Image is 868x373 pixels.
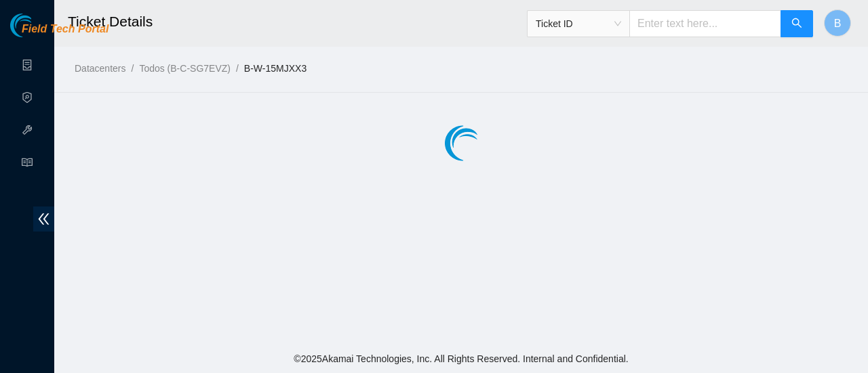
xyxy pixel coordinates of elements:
img: Akamai Technologies [10,14,68,37]
span: / [236,63,239,74]
button: B [824,9,851,37]
footer: © 2025 Akamai Technologies, Inc. All Rights Reserved. Internal and Confidential. [54,345,868,373]
a: B-W-15MJXX3 [244,63,307,74]
span: Field Tech Portal [22,23,108,36]
span: search [791,18,802,30]
button: search [781,10,813,37]
input: Enter text here... [629,10,781,37]
a: Datacenters [75,63,125,74]
a: Akamai TechnologiesField Tech Portal [10,24,108,42]
span: / [131,63,134,74]
span: double-left [33,206,54,232]
span: Ticket ID [536,14,621,34]
span: read [22,151,33,178]
span: B [834,15,842,32]
a: Todos (B-C-SG7EVZ) [139,63,231,74]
